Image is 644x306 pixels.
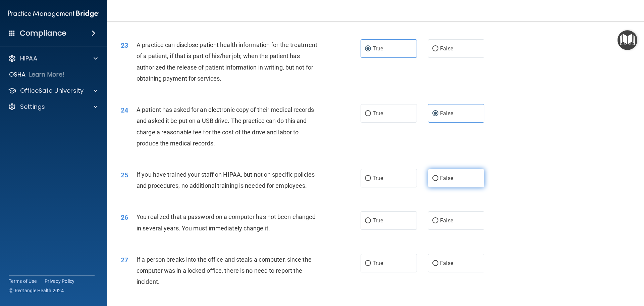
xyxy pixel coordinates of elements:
[432,218,438,223] input: False
[365,176,371,181] input: True
[373,110,383,117] span: True
[137,106,314,147] span: A patient has asked for an electronic copy of their medical records and asked it be put on a USB ...
[20,54,37,62] p: HIPAA
[137,171,315,189] span: If you have trained your staff on HIPAA, but not on specific policies and procedures, no addition...
[373,175,383,181] span: True
[8,87,98,95] a: OfficeSafe University
[8,54,98,62] a: HIPAA
[20,87,84,95] p: OfficeSafe University
[8,103,98,111] a: Settings
[373,45,383,52] span: True
[9,287,64,294] span: Ⓒ Rectangle Health 2024
[365,261,371,266] input: True
[20,29,66,38] h4: Compliance
[365,111,371,116] input: True
[440,260,453,266] span: False
[440,45,453,52] span: False
[432,111,438,116] input: False
[365,46,371,51] input: True
[20,103,45,111] p: Settings
[121,256,128,264] span: 27
[432,46,438,51] input: False
[8,7,99,20] img: PMB logo
[440,175,453,181] span: False
[373,260,383,266] span: True
[432,176,438,181] input: False
[440,217,453,224] span: False
[9,71,26,79] p: OSHA
[440,110,453,117] span: False
[137,41,317,82] span: A practice can disclose patient health information for the treatment of a patient, if that is par...
[365,218,371,223] input: True
[137,213,316,231] span: You realized that a password on a computer has not been changed in several years. You must immedi...
[121,171,128,179] span: 25
[121,106,128,114] span: 24
[610,260,636,285] iframe: Drift Widget Chat Controller
[137,256,312,285] span: If a person breaks into the office and steals a computer, since the computer was in a locked offi...
[45,278,75,285] a: Privacy Policy
[618,30,637,50] button: Open Resource Center
[373,217,383,224] span: True
[121,41,128,49] span: 23
[9,278,37,285] a: Terms of Use
[121,213,128,221] span: 26
[432,261,438,266] input: False
[29,71,65,79] p: Learn More!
